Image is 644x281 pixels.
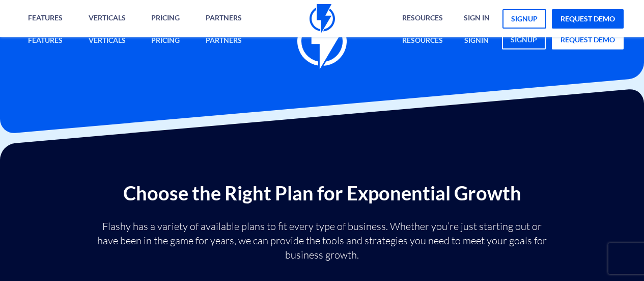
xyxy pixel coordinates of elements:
h2: Choose the Right Plan for Exponential Growth [8,183,636,204]
a: request demo [552,30,624,49]
a: Resources [395,30,451,52]
a: Features [20,30,70,52]
a: Pricing [144,30,187,52]
a: signup [502,9,546,29]
p: Flashy has a variety of available plans to fit every type of business. Whether you’re just starti... [93,219,551,262]
a: Partners [198,30,249,52]
a: request demo [552,9,624,29]
a: signin [457,30,496,52]
a: signup [502,30,546,49]
a: Verticals [81,30,133,52]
